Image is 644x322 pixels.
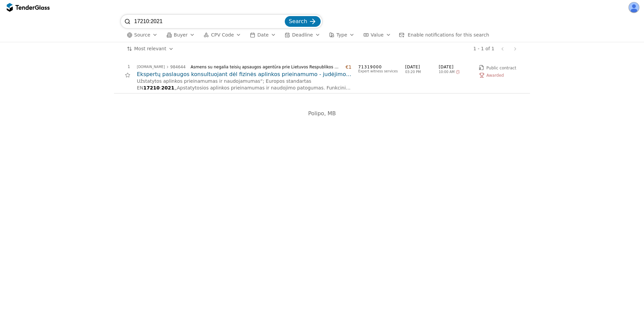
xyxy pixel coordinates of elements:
[143,85,160,90] span: 17210
[289,18,307,24] span: Search
[439,70,454,74] span: 10:00 AM
[137,65,185,69] a: [DOMAIN_NAME]984644
[137,85,352,97] span: „Apstatytosios aplinkos prieinamumas ir naudojimo patogumas. Funkciniai reikalavimai“;
[358,64,398,70] span: 71319000
[161,85,174,90] span: 2021
[257,32,268,38] span: Date
[439,64,472,70] span: [DATE]
[473,46,494,52] div: 1 - 1 of 1
[282,31,323,39] button: Deadline
[405,64,439,70] span: [DATE]
[486,73,504,78] span: Awarded
[211,32,234,38] span: CPV Code
[201,31,244,39] button: CPV Code
[308,110,336,117] span: Polipo, MB
[137,71,352,78] a: Ekspertų paslaugos konsultuojant dėl fizinės aplinkos prieinamumo - judėjimo negaliai (Mažos vert...
[247,31,278,39] button: Date
[134,15,283,28] input: Search tenders...
[405,70,439,74] span: 03:20 PM
[397,31,491,39] button: Enable notifications for this search
[191,65,340,69] div: Asmens su negalia teisių apsaugos agentūra prie Lietuvos Respublikos SADM
[137,65,165,69] div: [DOMAIN_NAME]
[361,31,393,39] button: Value
[134,32,150,38] span: Source
[285,16,321,27] button: Search
[160,85,161,90] span: :
[292,32,313,38] span: Deadline
[164,31,198,39] button: Buyer
[486,66,516,70] span: Public contract
[408,32,489,38] span: Enable notifications for this search
[124,31,160,39] button: Source
[170,65,186,69] div: 984644
[371,32,383,38] span: Value
[358,69,398,73] div: Expert witness services
[114,64,130,69] div: 1
[326,31,357,39] button: Type
[174,32,187,38] span: Buyer
[345,64,352,70] div: €1
[137,78,313,90] span: Užstatytos aplinkos prieinamumas ir naudojamumas“; Europos standartas EN
[336,32,347,38] span: Type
